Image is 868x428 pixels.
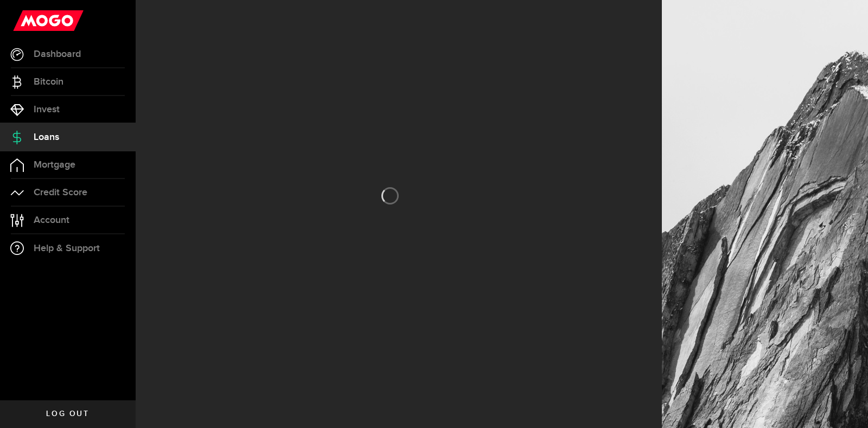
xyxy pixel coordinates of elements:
span: Help & Support [34,244,100,253]
span: Log out [46,410,89,418]
span: Credit Score [34,188,87,197]
span: Mortgage [34,160,75,170]
button: Open LiveChat chat widget [9,4,41,37]
span: Dashboard [34,49,81,59]
span: Loans [34,132,59,142]
span: Invest [34,105,60,114]
span: Bitcoin [34,77,63,87]
span: Account [34,215,69,225]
